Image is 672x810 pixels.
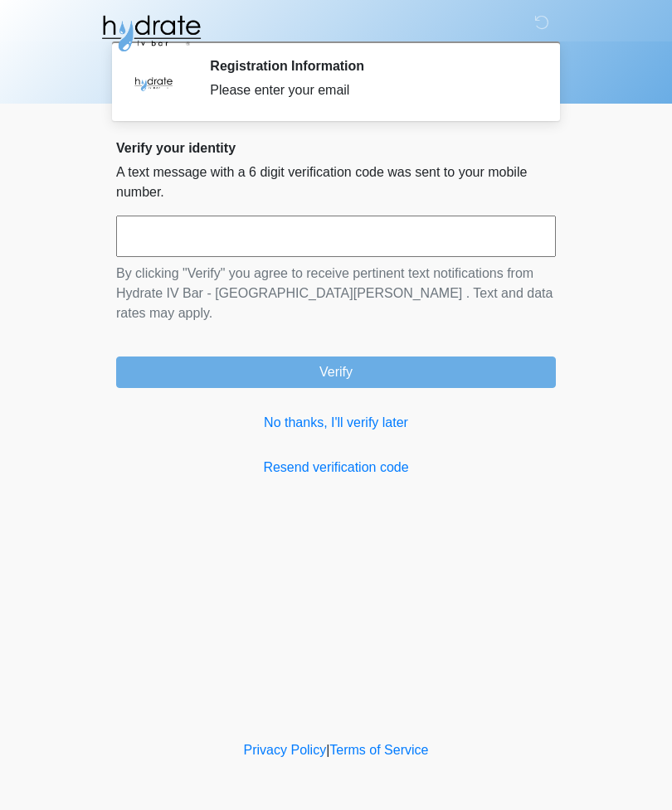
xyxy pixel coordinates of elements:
img: Agent Avatar [129,58,178,108]
a: No thanks, I'll verify later [116,413,556,433]
img: Hydrate IV Bar - Fort Collins Logo [100,12,202,54]
a: Privacy Policy [244,743,327,757]
a: | [326,743,329,757]
div: Please enter your email [210,80,531,100]
p: By clicking "Verify" you agree to receive pertinent text notifications from Hydrate IV Bar - [GEO... [116,264,556,323]
button: Verify [116,356,556,388]
a: Terms of Service [329,743,428,757]
h2: Verify your identity [116,140,556,156]
a: Resend verification code [116,458,556,478]
p: A text message with a 6 digit verification code was sent to your mobile number. [116,162,556,202]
